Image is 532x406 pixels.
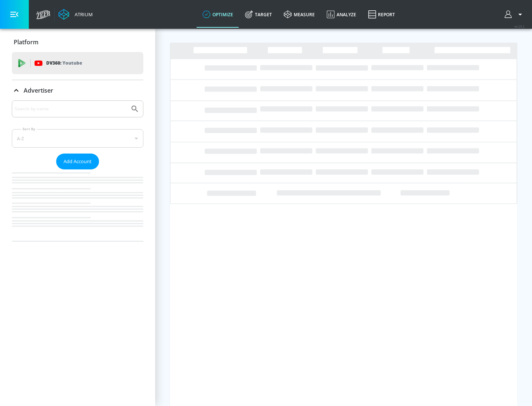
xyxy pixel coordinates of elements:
a: measure [278,1,321,28]
p: Youtube [62,59,82,67]
a: Target [239,1,278,28]
a: optimize [197,1,239,28]
button: Add Account [56,154,99,169]
p: DV360: [46,59,82,67]
a: Atrium [58,9,93,20]
div: A-Z [12,129,143,148]
div: Atrium [72,11,93,18]
p: Advertiser [24,86,53,94]
label: Sort By [21,127,37,131]
a: Analyze [321,1,362,28]
nav: list of Advertiser [12,169,143,241]
input: Search by name [15,104,127,114]
div: Advertiser [12,100,143,241]
span: v 4.25.2 [514,24,525,28]
p: Platform [14,38,38,46]
div: DV360: Youtube [12,52,143,74]
span: Add Account [64,157,92,166]
div: Advertiser [12,80,143,101]
a: Report [362,1,401,28]
div: Platform [12,32,143,52]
